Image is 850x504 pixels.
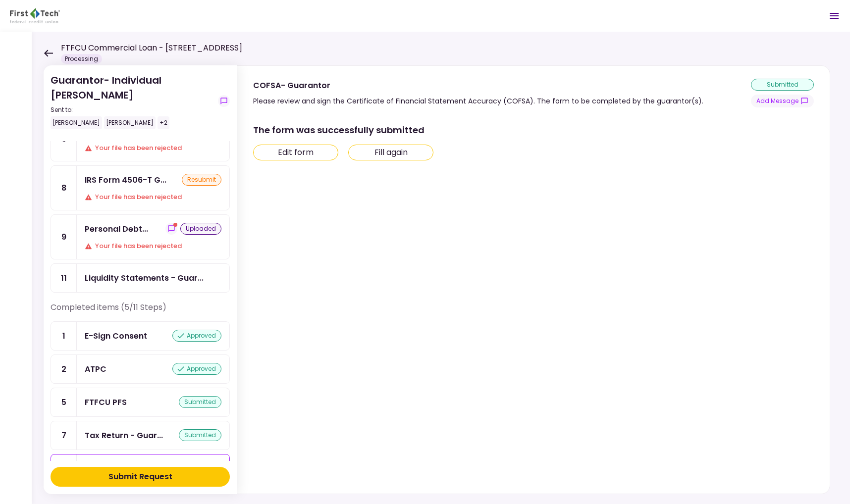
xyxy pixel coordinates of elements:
[85,143,221,153] div: Your file has been rejected
[51,166,77,210] div: 8
[51,454,230,483] a: 10COFSA- Guarantorsubmitted
[51,214,230,259] a: 9Personal Debt Scheduleshow-messagesuploadedYour file has been rejected
[751,79,814,91] div: submitted
[51,165,230,210] a: 8IRS Form 4506-T GuarantorresubmitYour file has been rejected
[348,145,433,160] button: Fill again
[10,8,60,23] img: Partner icon
[253,95,703,107] div: Please review and sign the Certificate of Financial Statement Accuracy (COFSA). The form to be co...
[51,388,230,417] a: 5FTFCU PFSsubmitted
[51,421,77,450] div: 7
[51,73,214,129] div: Guarantor- Individual [PERSON_NAME]
[51,302,230,321] div: Completed items (5/11 Steps)
[61,54,102,64] div: Processing
[85,330,147,342] div: E-Sign Consent
[85,272,204,284] div: Liquidity Statements - Guarantor
[51,467,230,487] button: Submit Request
[182,174,221,186] div: resubmit
[51,263,230,293] a: 11Liquidity Statements - Guarantor
[51,454,77,483] div: 10
[85,241,221,251] div: Your file has been rejected
[51,322,77,350] div: 1
[822,4,846,28] button: Open menu
[51,264,77,292] div: 11
[751,95,814,107] button: show-messages
[51,105,214,114] div: Sent to:
[172,363,221,375] div: approved
[104,116,156,129] div: [PERSON_NAME]
[51,354,230,384] a: 2ATPCapproved
[61,42,242,54] h1: FTFCU Commercial Loan - [STREET_ADDRESS]
[85,363,106,375] div: ATPC
[85,396,127,408] div: FTFCU PFS
[85,429,163,442] div: Tax Return - Guarantor
[85,174,166,186] div: IRS Form 4506-T Guarantor
[179,429,221,441] div: submitted
[253,145,338,160] button: Edit form
[85,223,148,235] div: Personal Debt Schedule
[51,388,77,416] div: 5
[51,421,230,450] a: 7Tax Return - Guarantorsubmitted
[253,79,703,92] div: COFSA- Guarantor
[85,192,221,202] div: Your file has been rejected
[253,123,812,137] div: The form was successfully submitted
[158,116,169,129] div: +2
[180,223,221,235] div: uploaded
[51,116,102,129] div: [PERSON_NAME]
[51,321,230,351] a: 1E-Sign Consentapproved
[165,223,177,235] button: show-messages
[51,215,77,259] div: 9
[172,330,221,342] div: approved
[218,95,230,107] button: show-messages
[237,65,830,494] div: COFSA- GuarantorPlease review and sign the Certificate of Financial Statement Accuracy (COFSA). T...
[108,471,172,483] div: Submit Request
[51,355,77,383] div: 2
[179,396,221,408] div: submitted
